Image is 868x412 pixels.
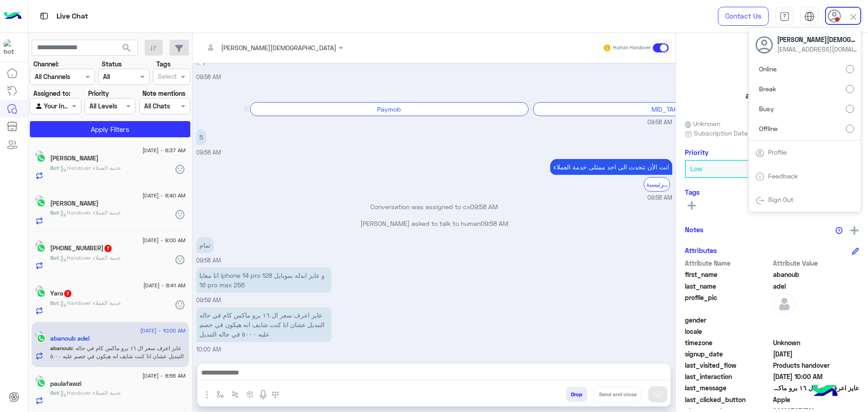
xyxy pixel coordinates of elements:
span: Online [759,64,777,74]
span: Attribute Value [773,258,859,268]
small: Human Handover [613,44,651,51]
img: hulul-logo.png [809,376,841,407]
p: Live Chat [57,10,88,23]
img: WhatsApp [37,289,46,298]
img: send voice note [258,389,269,400]
input: Break [846,85,854,93]
button: Trigger scenario [228,387,243,402]
h5: Abdelhameed Ebrahim [50,154,99,162]
span: Subscription Date : [DATE] [694,128,772,138]
span: [PERSON_NAME][DEMOGRAPHIC_DATA] [777,35,859,44]
img: send attachment [202,389,212,400]
span: : Handover خدمة العملاء [59,389,121,396]
img: tab [779,11,790,22]
span: first_name [685,270,771,279]
span: Products handover [773,360,859,370]
img: notes [835,227,843,234]
img: add [850,226,859,234]
img: picture [35,331,43,339]
span: [DATE] - 9:00 AM [142,236,185,244]
img: create order [246,391,254,398]
img: tab [804,11,815,22]
p: 11/8/2025, 9:58 AM [550,159,672,175]
p: 11/8/2025, 9:58 AM [196,129,206,145]
img: 1403182699927242 [4,39,20,56]
span: 09:58 AM [196,257,221,264]
span: 09:58 AM [196,74,221,80]
span: locale [685,327,771,336]
span: last_name [685,281,771,291]
span: Unknown [685,119,720,128]
span: Offline [759,124,778,133]
span: Busy [759,104,774,113]
img: WhatsApp [37,154,46,163]
span: abanoub [50,345,72,351]
h6: Notes [685,225,703,234]
span: last_message [685,383,771,393]
img: select flow [217,391,224,398]
span: : Handover خدمة العملاء [59,254,121,261]
span: Apple [773,395,859,404]
button: create order [243,387,258,402]
img: tab [38,10,50,22]
span: last_clicked_button [685,395,771,404]
img: close [848,12,859,22]
img: picture [35,286,43,294]
img: tab [755,196,764,205]
span: عايز اعرف سعر ال ١٦ برو ماكس كام في حاله التبديل عشان انا كنت شايف انه هيكون في خصم عليه ٥٠٠٠ في ... [50,345,184,368]
a: Sign Out [768,196,793,203]
span: null [773,327,859,336]
a: tab [775,7,793,26]
span: : Handover خدمة العملاء [59,300,121,306]
span: Attribute Name [685,258,771,268]
span: 2025-08-11T07:00:54.517Z [773,372,859,381]
span: 09:58 AM [481,220,508,227]
span: 09:59 AM [196,297,221,304]
span: 7 [64,290,71,297]
span: 09:58 AM [647,194,672,202]
h6: Tags [685,188,859,196]
img: send message [653,390,662,399]
span: search [121,42,132,53]
span: 09:58 AM [196,149,221,156]
span: 7 [104,245,112,252]
div: القائمة الرئيسية [644,177,670,191]
img: WhatsApp [37,334,46,343]
span: [DATE] - 8:37 AM [142,146,185,154]
a: Feedback [768,172,798,180]
input: Busy [846,105,854,113]
img: picture [35,240,43,248]
span: adel [773,281,859,291]
h5: abanoub adel [745,90,799,101]
span: : Handover خدمة العملاء [59,209,121,216]
span: : Handover خدمة العملاء [59,164,121,171]
img: picture [35,375,43,384]
button: search [116,40,138,59]
img: Trigger scenario [231,391,239,398]
label: Tags [156,59,170,69]
span: last_visited_flow [685,360,771,370]
img: Logo [4,7,22,26]
span: [DATE] - 10:00 AM [140,327,185,335]
span: 09:58 AM [470,203,498,211]
img: picture [35,195,43,203]
p: 11/8/2025, 10:00 AM [196,307,332,342]
h5: Suzan Elnhas [50,200,99,207]
img: WhatsApp [37,379,46,388]
p: 11/8/2025, 9:58 AM [196,237,214,253]
span: Bot [50,209,59,216]
img: tab [755,149,764,158]
span: profile_pic [685,293,771,314]
label: Status [102,59,122,69]
label: Assigned to: [33,89,71,98]
span: gender [685,315,771,325]
span: عايز اعرف سعر ال ١٦ برو ماكس كام في حاله التبديل عشان انا كنت شايف انه هيكون في خصم عليه ٥٠٠٠ في ... [773,383,859,393]
span: timezone [685,338,771,347]
div: MID_TAKSEET [533,102,811,116]
h6: Attributes [685,246,717,254]
div: Select [156,71,177,83]
span: Bot [50,300,59,306]
img: defaultAdmin.png [773,293,796,315]
p: Conversation was assigned to cx [196,202,672,211]
span: [DATE] - 8:41 AM [143,281,185,290]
